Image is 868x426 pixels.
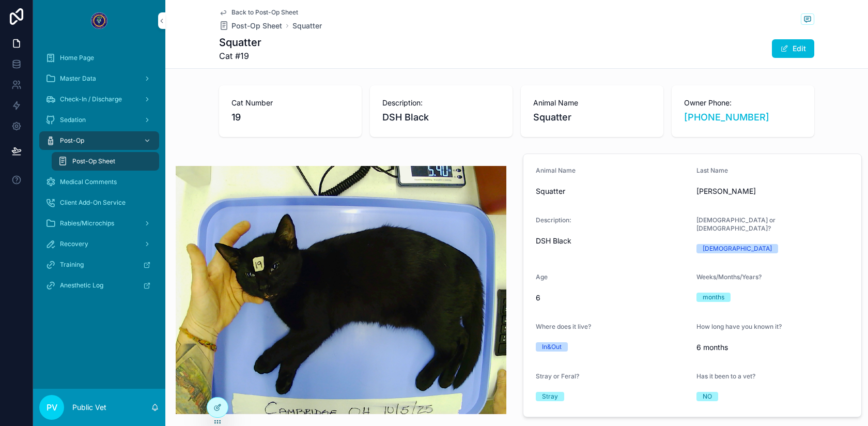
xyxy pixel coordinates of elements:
div: scrollable content [33,41,165,308]
a: Medical Comments [39,173,159,191]
div: [DEMOGRAPHIC_DATA] [703,244,772,253]
span: How long have you known it? [696,323,782,330]
span: Squatter [533,110,651,125]
span: Squatter [536,186,688,196]
span: Post-Op [60,136,84,145]
span: DSH Black [536,236,688,246]
span: Recovery [60,240,88,248]
a: Rabies/Microchips [39,214,159,233]
span: Has it been to a vet? [696,372,755,380]
a: Squatter [292,21,322,31]
span: 19 [231,110,349,125]
span: Rabies/Microchips [60,219,114,227]
span: 6 [536,293,688,303]
button: Edit [772,39,814,58]
span: Stray or Feral? [536,372,579,380]
span: Master Data [60,74,96,83]
span: Sedation [60,116,86,124]
span: Weeks/Months/Years? [696,273,762,281]
a: Home Page [39,49,159,67]
a: Recovery [39,235,159,253]
a: Back to Post-Op Sheet [219,8,298,17]
a: Post-Op Sheet [52,152,159,171]
span: Cat #19 [219,50,261,62]
a: [PHONE_NUMBER] [684,110,769,125]
a: Client Add-On Service [39,193,159,212]
span: Where does it live? [536,323,591,330]
img: attFdKbosfArV8mkN30470-capture_20251005-140445.png [176,166,506,414]
div: In&Out [542,342,562,352]
span: Back to Post-Op Sheet [231,8,298,17]
a: Sedation [39,111,159,129]
span: Training [60,261,84,269]
a: Post-Op [39,131,159,150]
div: Stray [542,392,558,401]
div: months [703,293,724,302]
span: [DEMOGRAPHIC_DATA] or [DEMOGRAPHIC_DATA]? [696,216,776,232]
span: 6 months [696,342,849,353]
div: NO [703,392,712,401]
span: Post-Op Sheet [231,21,282,31]
span: Age [536,273,548,281]
a: Anesthetic Log [39,276,159,295]
a: Check-In / Discharge [39,90,159,109]
span: Animal Name [533,98,651,108]
a: Post-Op Sheet [219,21,282,31]
span: Animal Name [536,166,576,174]
h1: Squatter [219,35,261,50]
span: Medical Comments [60,178,117,186]
span: Cat Number [231,98,349,108]
span: Description: [382,98,500,108]
span: DSH Black [382,110,500,125]
a: Training [39,255,159,274]
span: Description: [536,216,571,224]
span: Client Add-On Service [60,199,126,207]
span: Home Page [60,54,94,62]
p: Public Vet [72,402,106,413]
span: Owner Phone: [684,98,802,108]
span: Post-Op Sheet [72,157,115,165]
span: Last Name [696,166,728,174]
a: Master Data [39,69,159,88]
span: PV [47,401,57,414]
span: Anesthetic Log [60,281,103,290]
span: Check-In / Discharge [60,95,122,103]
img: App logo [91,12,107,29]
span: [PERSON_NAME] [696,186,849,196]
